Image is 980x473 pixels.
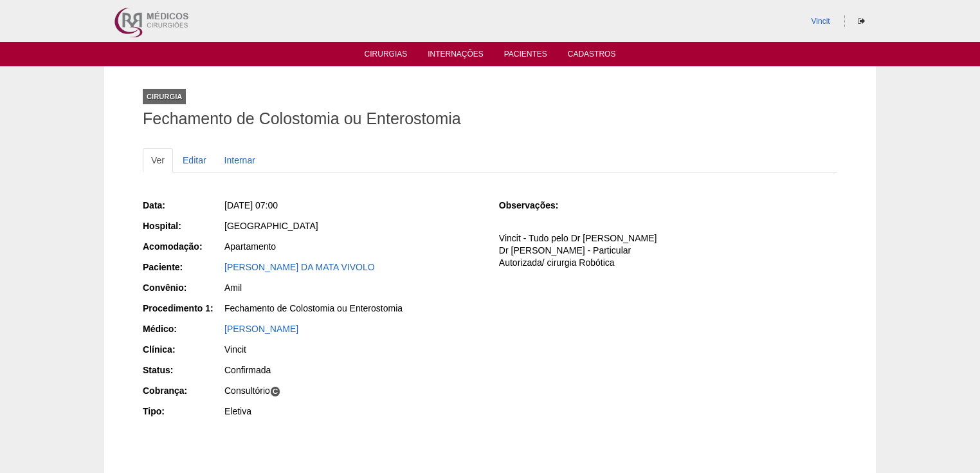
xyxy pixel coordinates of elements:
div: Acomodação: [143,240,223,253]
div: Clínica: [143,343,223,356]
div: Médico: [143,322,223,335]
a: Editar [174,148,215,172]
div: Procedimento 1: [143,302,223,315]
div: Eletiva [224,405,481,418]
div: Convênio: [143,281,223,294]
div: Cirurgia [143,89,186,104]
div: Paciente: [143,261,223,274]
h1: Fechamento de Colostomia ou Enterostomia [143,111,837,127]
div: Consultório [224,384,481,397]
div: Fechamento de Colostomia ou Enterostomia [224,302,481,315]
a: Cirurgias [365,50,408,62]
a: Pacientes [504,50,547,62]
span: C [270,386,281,397]
div: Apartamento [224,240,481,253]
a: [PERSON_NAME] DA MATA VIVOLO [224,262,375,272]
a: Ver [143,148,173,172]
a: [PERSON_NAME] [224,324,298,334]
div: Observações: [499,199,579,212]
div: Amil [224,281,481,294]
a: Vincit [812,17,830,26]
a: Internar [216,148,264,172]
div: Status: [143,364,223,376]
a: Cadastros [568,50,616,62]
div: Data: [143,199,223,212]
span: [DATE] 07:00 [224,200,278,210]
div: Vincit [224,343,481,356]
div: Hospital: [143,219,223,232]
i: Sair [858,17,865,25]
div: Confirmada [224,364,481,376]
a: Internações [428,50,484,62]
p: Vincit - Tudo pelo Dr [PERSON_NAME] Dr [PERSON_NAME] - Particular Autorizada/ cirurgia Robótica [499,232,837,269]
div: Tipo: [143,405,223,418]
div: Cobrança: [143,384,223,397]
div: [GEOGRAPHIC_DATA] [224,219,481,232]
